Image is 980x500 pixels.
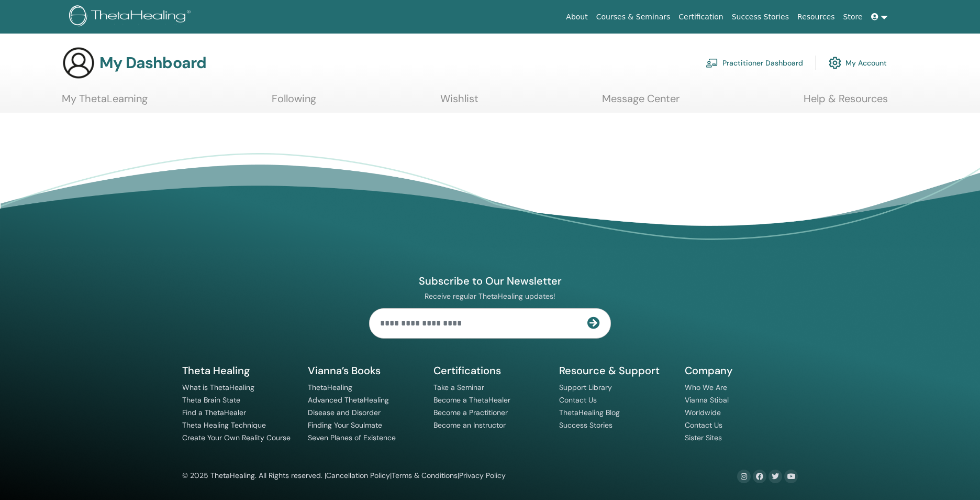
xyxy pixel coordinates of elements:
[559,408,620,417] a: ThetaHealing Blog
[308,395,389,405] a: Advanced ThetaHealing
[308,364,421,377] h5: Vianna’s Books
[706,58,718,68] img: chalkboard-teacher.svg
[272,92,316,113] a: Following
[182,408,246,417] a: Find a ThetaHealer
[182,395,240,405] a: Theta Brain State
[562,7,592,27] a: About
[728,7,793,27] a: Success Stories
[829,51,887,74] a: My Account
[685,395,729,405] a: Vianna Stibal
[685,383,727,392] a: Who We Are
[459,471,506,480] a: Privacy Policy
[839,7,867,27] a: Store
[706,51,803,74] a: Practitioner Dashboard
[62,92,148,113] a: My ThetaLearning
[433,408,508,417] a: Become a Practitioner
[392,471,458,480] a: Terms & Conditions
[793,7,839,27] a: Resources
[369,274,611,288] h4: Subscribe to Our Newsletter
[182,470,506,482] div: © 2025 ThetaHealing. All Rights reserved. | | |
[559,420,612,430] a: Success Stories
[433,395,510,405] a: Become a ThetaHealer
[99,53,206,72] h3: My Dashboard
[685,408,721,417] a: Worldwide
[674,7,727,27] a: Certification
[559,364,672,377] h5: Resource & Support
[804,92,888,113] a: Help & Resources
[829,54,841,72] img: cog.svg
[433,383,484,392] a: Take a Seminar
[182,420,266,430] a: Theta Healing Technique
[308,420,382,430] a: Finding Your Soulmate
[433,364,547,377] h5: Certifications
[326,471,390,480] a: Cancellation Policy
[602,92,680,113] a: Message Center
[69,5,194,29] img: logo.png
[308,433,396,442] a: Seven Planes of Existence
[182,364,295,377] h5: Theta Healing
[685,364,798,377] h5: Company
[369,291,611,301] p: Receive regular ThetaHealing updates!
[308,408,381,417] a: Disease and Disorder
[685,420,722,430] a: Contact Us
[433,420,506,430] a: Become an Instructor
[182,383,254,392] a: What is ThetaHealing
[182,433,291,442] a: Create Your Own Reality Course
[559,383,612,392] a: Support Library
[559,395,597,405] a: Contact Us
[308,383,352,392] a: ThetaHealing
[685,433,722,442] a: Sister Sites
[62,46,95,80] img: generic-user-icon.jpg
[440,92,478,113] a: Wishlist
[592,7,675,27] a: Courses & Seminars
